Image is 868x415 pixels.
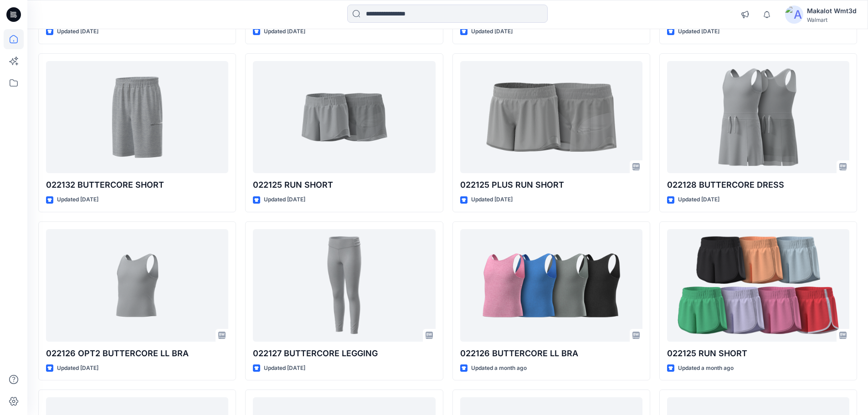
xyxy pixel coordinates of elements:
p: Updated [DATE] [57,27,98,36]
p: Updated [DATE] [678,27,719,36]
p: Updated [DATE] [57,195,98,205]
a: 022125 RUN SHORT [667,229,849,342]
p: 022126 OPT2 BUTTERCORE LL BRA [46,347,228,360]
p: Updated [DATE] [264,27,305,36]
p: 022125 RUN SHORT [253,179,435,191]
p: 022125 RUN SHORT [667,347,849,360]
p: Updated a month ago [678,364,734,373]
p: Updated [DATE] [264,364,305,373]
p: 022127 BUTTERCORE LEGGING [253,347,435,360]
p: 022125 PLUS RUN SHORT [460,179,642,191]
a: 022125 RUN SHORT [253,61,435,174]
a: 022126 OPT2 BUTTERCORE LL BRA [46,229,228,342]
p: Updated [DATE] [57,364,98,373]
p: 022128 BUTTERCORE DRESS [667,179,849,191]
a: 022132 BUTTERCORE SHORT [46,61,228,174]
p: 022126 BUTTERCORE LL BRA [460,347,642,360]
div: Makalot Wmt3d [807,5,857,16]
p: Updated [DATE] [678,195,719,205]
p: Updated [DATE] [471,195,513,205]
a: 022125 PLUS RUN SHORT [460,61,642,174]
div: Walmart [807,16,857,23]
img: avatar [785,5,803,24]
a: 022127 BUTTERCORE LEGGING [253,229,435,342]
p: Updated a month ago [471,364,527,373]
p: Updated [DATE] [264,195,305,205]
p: 022132 BUTTERCORE SHORT [46,179,228,191]
a: 022126 BUTTERCORE LL BRA [460,229,642,342]
p: Updated [DATE] [471,27,513,36]
a: 022128 BUTTERCORE DRESS [667,61,849,174]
